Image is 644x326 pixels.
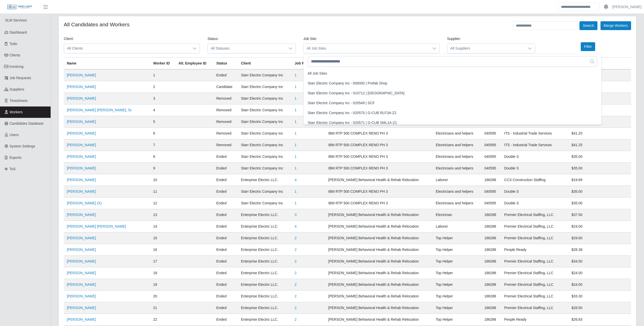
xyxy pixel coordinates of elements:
td: Enterprise Electric LLC. [238,221,292,232]
a: 1 [295,131,297,135]
td: People Ready [501,314,569,325]
td: 6 [150,128,175,139]
span: Clients [10,53,20,57]
td: ended [213,232,238,244]
td: $35.00 [569,198,631,209]
span: Starr Electric Company Inc - 020549 | SCF [308,100,375,106]
td: [PERSON_NAME] Behavioral Health & Rehab Relocation [325,256,433,267]
td: ended [213,209,238,221]
a: [PERSON_NAME] [67,189,96,193]
td: $37.50 [569,209,631,221]
td: 040595 [481,163,501,174]
a: [PERSON_NAME] [67,282,96,287]
td: [PERSON_NAME] Behavioral Health & Rehab Relocation [325,232,433,244]
td: 14 [150,221,175,232]
td: 040595 [481,139,501,151]
td: IBM RTP 500 COMPLEX RENO PH 3 [325,151,433,163]
td: removed [213,116,238,128]
a: 1 [295,143,297,147]
td: Starr Electric Company Inc [238,151,292,163]
td: removed [213,93,238,104]
h4: All Candidates and Workers [64,21,130,28]
td: Starr Electric Company Inc [238,104,292,116]
span: Timesheets [10,99,28,103]
button: Filter [581,42,595,51]
td: 5 [150,116,175,128]
td: 7 [150,139,175,151]
a: [PERSON_NAME] [612,4,641,10]
td: $35.00 [569,151,631,163]
td: [PERSON_NAME] Behavioral Health & Rehab Relocation [325,302,433,314]
td: removed [213,104,238,116]
td: ended [213,256,238,267]
a: 2 [295,294,297,298]
td: Enterprise Electric LLC. [238,291,292,302]
td: Enterprise Electric LLC. [238,256,292,267]
td: 186288 [481,244,501,256]
span: Invoicing [10,64,24,69]
td: Premier Electrical Staffing, LLC [501,232,569,244]
td: People Ready [501,244,569,256]
span: Job Requests [10,76,31,80]
td: Double S [501,186,569,198]
td: IBM RTP 500 COMPLEX RENO PH 3 [325,186,433,198]
td: Starr Electric Company Inc [238,139,292,151]
th: Job Request # [292,58,325,70]
td: [PERSON_NAME] Behavioral Health & Rehab Relocation [325,209,433,221]
td: 186288 [481,314,501,325]
a: 2 [295,306,297,310]
td: ended [213,174,238,186]
a: [PERSON_NAME] [67,236,96,240]
span: Candidates Database [10,121,44,125]
td: $19.89 [569,174,631,186]
td: ended [213,267,238,279]
td: 186288 [481,291,501,302]
th: Client [238,58,292,70]
a: [PERSON_NAME] [67,73,96,77]
a: 1 [295,166,297,170]
td: CCS Construction Staffing [501,174,569,186]
td: [PERSON_NAME] Behavioral Health & Rehab Relocation [325,291,433,302]
a: [PERSON_NAME] [67,96,96,100]
td: 11 [150,186,175,198]
td: 4 [150,104,175,116]
td: $28.50 [569,302,631,314]
td: Premier Electrical Staffing, LLC [501,279,569,291]
td: 16 [150,244,175,256]
td: $24.00 [569,267,631,279]
td: Electricians and helpers [433,151,481,163]
a: [PERSON_NAME] (X) [67,201,102,205]
td: IBM RTP 500 COMPLEX RENO PH 3 [325,163,433,174]
td: Starr Electric Company Inc [238,198,292,209]
td: Electricians and helpers [433,163,481,174]
td: 19 [150,279,175,291]
button: Merge Workers [600,21,631,30]
td: ended [213,69,238,81]
li: Starr Electric Company Inc - 020570 | G-CUB RLF3A-Z2 [305,108,600,118]
td: Top Helper [433,244,481,256]
td: Top Helper [433,314,481,325]
td: Enterprise Electric LLC. [238,302,292,314]
td: ended [213,151,238,163]
td: Starr Electric Company Inc [238,186,292,198]
li: All Job Sites [305,69,600,78]
td: Electricians and helpers [433,198,481,209]
td: ITS - Industrial Trade Services [501,128,569,139]
th: Status [213,58,238,70]
td: Starr Electric Company Inc [238,116,292,128]
td: Double S [501,151,569,163]
td: Top Helper [433,302,481,314]
td: Premier Electrical Staffing, LLC [501,291,569,302]
td: 186288 [481,232,501,244]
td: $24.00 [569,279,631,291]
a: [PERSON_NAME] [PERSON_NAME] [67,224,126,228]
td: ended [213,302,238,314]
td: Premier Electrical Staffing, LLC [501,302,569,314]
span: All Statuses [208,44,285,53]
td: [PERSON_NAME] Behavioral Health & Rehab Relocation [325,244,433,256]
span: Starr Electric Company Inc - 000000 | Prefab Shop [308,81,387,86]
span: Starr Electric Company Inc - 020571 | G-CUB SML1A-Z1 [308,120,397,125]
td: IBM RTP 500 COMPLEX RENO PH 3 [325,198,433,209]
td: Enterprise Electric LLC. [238,244,292,256]
a: 1 [295,73,297,77]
